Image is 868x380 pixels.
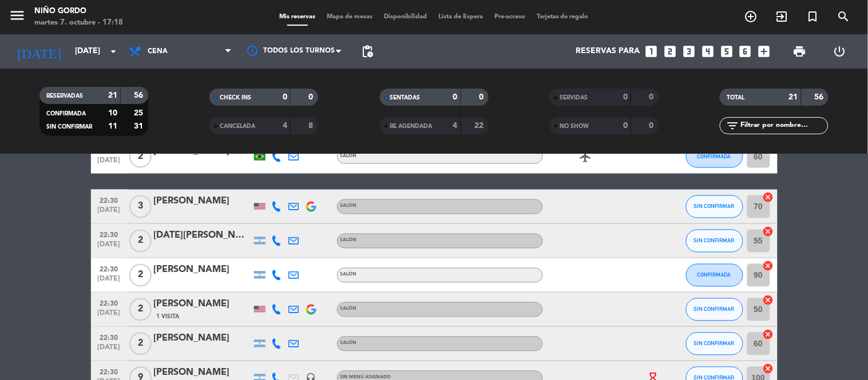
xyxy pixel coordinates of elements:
[579,150,593,163] i: airplanemode_active
[763,226,774,238] i: cancel
[719,44,734,59] i: looks_5
[763,329,774,341] i: cancel
[95,262,124,275] span: 22:30
[95,344,124,357] span: [DATE]
[108,91,117,99] strong: 21
[649,122,656,130] strong: 0
[820,34,859,69] div: LOG OUT
[9,7,26,28] button: menu
[433,14,489,20] span: Lista de Espera
[154,297,251,312] div: [PERSON_NAME]
[148,47,168,55] span: Cena
[340,375,391,380] span: Sin menú asignado
[46,93,83,99] span: RESERVADAS
[321,14,378,20] span: Mapa de mesas
[129,145,152,168] span: 2
[108,109,117,117] strong: 10
[739,119,828,132] input: Filtrar por nombre...
[306,202,316,212] img: google-logo.png
[763,363,774,375] i: cancel
[833,45,846,58] i: power_settings_new
[763,192,774,203] i: cancel
[726,119,739,133] i: filter_list
[644,44,659,59] i: looks_one
[106,45,120,58] i: arrow_drop_down
[697,272,731,278] span: CONFIRMADA
[34,6,123,17] div: Niño Gordo
[560,95,588,101] span: SERVIDAS
[34,17,123,29] div: martes 7. octubre - 17:18
[623,93,628,101] strong: 0
[623,122,628,130] strong: 0
[390,95,421,101] span: SENTADAS
[134,91,145,99] strong: 56
[283,122,287,130] strong: 4
[309,93,316,101] strong: 0
[694,238,735,244] span: SIN CONFIRMAR
[154,194,251,209] div: [PERSON_NAME]
[95,207,124,220] span: [DATE]
[727,95,744,101] span: TOTAL
[837,10,851,23] i: search
[694,341,735,347] span: SIN CONFIRMAR
[694,306,735,313] span: SIN CONFIRMAR
[129,264,152,287] span: 2
[663,44,677,59] i: looks_two
[129,298,152,321] span: 2
[340,341,357,346] span: SALÓN
[95,310,124,323] span: [DATE]
[681,44,696,59] i: looks_3
[46,111,86,117] span: CONFIRMADA
[95,331,124,344] span: 22:30
[95,157,124,170] span: [DATE]
[793,45,807,58] span: print
[686,195,743,218] button: SIN CONFIRMAR
[95,228,124,241] span: 22:30
[95,194,124,207] span: 22:30
[220,95,251,101] span: CHECK INS
[46,124,92,130] span: SIN CONFIRMAR
[686,264,743,287] button: CONFIRMADA
[474,122,486,130] strong: 22
[129,333,152,355] span: 2
[649,93,656,101] strong: 0
[134,109,145,117] strong: 25
[340,273,357,277] span: SALÓN
[157,313,180,322] span: 1 Visita
[686,230,743,253] button: SIN CONFIRMAR
[686,333,743,355] button: SIN CONFIRMAR
[220,123,255,129] span: CANCELADA
[306,305,316,315] img: google-logo.png
[697,153,731,159] span: CONFIRMADA
[340,307,357,311] span: SALÓN
[453,93,458,101] strong: 0
[309,122,316,130] strong: 8
[686,298,743,321] button: SIN CONFIRMAR
[378,14,433,20] span: Disponibilidad
[789,93,798,101] strong: 21
[95,297,124,310] span: 22:30
[129,195,152,218] span: 3
[576,47,640,56] span: Reservas para
[479,93,486,101] strong: 0
[775,10,789,23] i: exit_to_app
[360,45,374,58] span: pending_actions
[763,261,774,272] i: cancel
[108,122,117,130] strong: 11
[129,230,152,253] span: 2
[560,123,589,129] span: NO SHOW
[154,229,251,243] div: [DATE][PERSON_NAME]
[134,122,145,130] strong: 31
[700,44,715,59] i: looks_4
[815,93,826,101] strong: 56
[340,238,357,243] span: SALÓN
[694,203,735,210] span: SIN CONFIRMAR
[154,263,251,278] div: [PERSON_NAME]
[531,14,594,20] span: Tarjetas de regalo
[763,295,774,306] i: cancel
[9,7,26,24] i: menu
[806,10,820,23] i: turned_in_not
[340,154,357,158] span: SALÓN
[95,365,124,378] span: 22:30
[738,44,753,59] i: looks_6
